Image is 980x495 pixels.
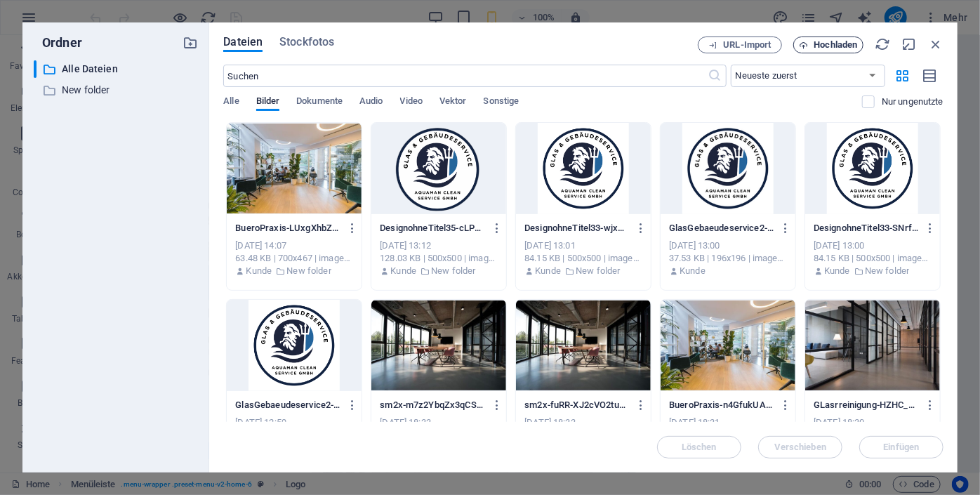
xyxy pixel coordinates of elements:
[524,222,629,235] p: DesignohneTitel33-wjxSKGS5mJK_JZDaS_5PuQ.png
[814,416,932,429] div: [DATE] 18:30
[246,265,272,277] p: Kunde
[524,239,642,252] div: [DATE] 13:01
[380,399,484,411] p: sm2x-m7z2YbqZx3qCSQ8NULW6HQ.jpeg
[814,239,932,252] div: [DATE] 13:00
[814,399,918,411] p: GLasrreinigung-HZHC_UmPq4ty5GZRxOo0tw.jpeg
[814,222,918,235] p: DesignohneTitel33-SNrf9x5Mvf7HX0n4joLitg.png
[380,416,498,429] div: [DATE] 18:33
[576,265,620,277] p: New folder
[34,34,82,52] p: Ordner
[380,252,498,265] div: 128.03 KB | 500x500 | image/png
[235,239,353,252] div: [DATE] 14:07
[223,34,263,51] span: Dateien
[286,265,331,277] p: New folder
[235,222,340,235] p: BueroPraxis-LUxgXhbZoKlxLfo1ifhWRQ.jpeg
[34,81,198,99] div: New folder
[431,265,475,277] p: New folder
[724,41,772,49] span: URL-Import
[223,93,239,112] span: Alle
[882,95,943,108] p: Zeigt nur Dateien an, die nicht auf der Website verwendet werden. Dateien, die während dieser Sit...
[669,399,774,411] p: BueroPraxis-n4GfukUAS2yzg_p8N-Fs5A.jpeg
[380,239,498,252] div: [DATE] 13:12
[814,265,932,277] div: Von: Kunde | Ordner: New folder
[380,222,484,235] p: DesignohneTitel35-cLPkoBRMLWDEHtbcpueOgg.png
[223,65,708,87] input: Suchen
[439,93,467,112] span: Vektor
[235,399,340,411] p: GlasGebaeudeservice2-BktcBPuyRl7LxEvAHt9SAw.png
[814,252,932,265] div: 84.15 KB | 500x500 | image/png
[793,37,863,53] button: Hochladen
[279,34,334,51] span: Stockfotos
[865,265,909,277] p: New folder
[34,60,37,78] div: ​
[901,37,917,52] i: Minimieren
[524,416,642,429] div: [DATE] 18:33
[359,93,383,112] span: Audio
[824,265,850,277] p: Kunde
[669,252,787,265] div: 37.53 KB | 196x196 | image/png
[380,265,498,277] div: Von: Kunde | Ordner: New folder
[928,37,943,52] i: Schließen
[698,37,782,53] button: URL-Import
[669,222,774,235] p: GlasGebaeudeservice2-BktcBPuyRl7LxEvAHt9SAw-B38AbqcDgQF7pTt4rr0EOg.png
[62,61,173,77] p: Alle Dateien
[390,265,416,277] p: Kunde
[524,265,642,277] div: Von: Kunde | Ordner: New folder
[256,93,280,112] span: Bilder
[235,416,353,429] div: [DATE] 12:59
[875,37,890,52] i: Neu laden
[535,265,561,277] p: Kunde
[296,93,343,112] span: Dokumente
[524,399,629,411] p: sm2x-fuRR-XJ2cVO2tuOVCulNtw.jpeg
[62,82,173,98] p: New folder
[400,93,423,112] span: Video
[235,265,353,277] div: Von: Kunde | Ordner: New folder
[680,265,706,277] p: Kunde
[484,93,519,112] span: Sonstige
[524,252,642,265] div: 84.15 KB | 500x500 | image/png
[669,239,787,252] div: [DATE] 13:00
[814,41,858,49] span: Hochladen
[669,416,787,429] div: [DATE] 18:31
[183,35,198,51] i: Neuen Ordner erstellen
[235,252,353,265] div: 63.48 KB | 700x467 | image/jpeg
